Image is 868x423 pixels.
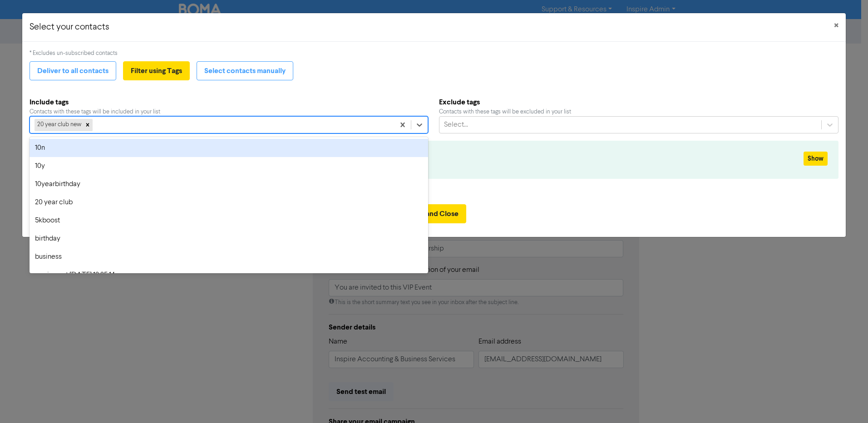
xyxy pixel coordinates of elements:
[401,204,466,223] button: Save and Close
[30,266,428,284] div: csv import [DATE] 13:25:14
[123,61,190,80] button: Filter using Tags
[834,19,838,33] span: ×
[30,157,428,175] div: 10y
[35,119,83,131] div: 20 year club new
[30,20,109,34] h5: Select your contacts
[30,248,428,266] div: business
[444,119,468,130] div: Select...
[823,379,868,423] iframe: Chat Widget
[439,97,839,108] b: Exclude tags
[30,61,116,80] button: Deliver to all contacts
[30,49,838,58] div: * Excludes un-subscribed contacts
[30,108,428,116] div: Contacts with these tags will be included in your list
[439,108,839,116] div: Contacts with these tags will be excluded in your list
[30,175,428,193] div: 10yearbirthday
[827,13,846,39] button: Close
[30,139,428,157] div: 10n
[804,152,828,166] button: Show
[197,61,293,80] button: Select contacts manually
[30,230,428,248] div: birthday
[30,97,428,108] b: Include tags
[30,211,428,230] div: 5kboost
[30,193,428,211] div: 20 year club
